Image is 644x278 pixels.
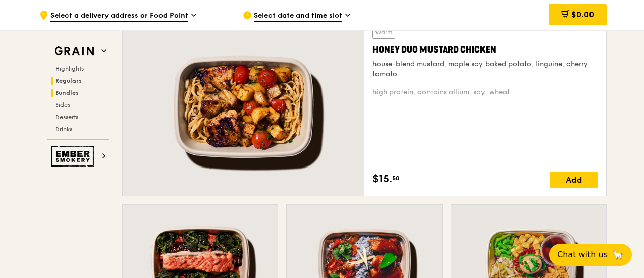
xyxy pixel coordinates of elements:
span: Highlights [55,65,84,72]
div: high protein, contains allium, soy, wheat [372,87,598,97]
span: Drinks [55,126,72,133]
div: house-blend mustard, maple soy baked potato, linguine, cherry tomato [372,59,598,79]
img: Grain web logo [51,42,97,61]
button: Chat with us🦙 [549,244,632,266]
span: Select date and time slot [254,11,342,22]
span: Desserts [55,114,78,121]
div: Warm [372,26,395,39]
span: Regulars [55,77,82,84]
div: Add [550,172,598,188]
span: Chat with us [557,249,608,261]
span: 🦙 [612,249,624,261]
span: $0.00 [571,10,594,19]
span: Select a delivery address or Food Point [50,11,188,22]
span: 50 [392,174,400,182]
span: Bundles [55,89,79,96]
span: $15. [372,172,392,187]
span: Sides [55,101,70,108]
img: Ember Smokery web logo [51,146,97,167]
div: Honey Duo Mustard Chicken [372,43,598,57]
